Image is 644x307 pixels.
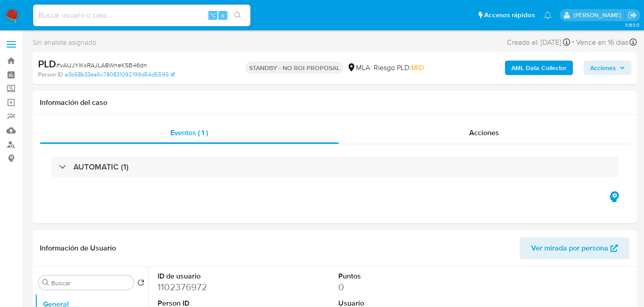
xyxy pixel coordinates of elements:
b: Person ID [38,71,63,79]
span: Eventos ( 1 ) [170,128,208,138]
span: Riesgo PLD: [374,63,424,73]
span: ⌥ [209,11,216,19]
span: Accesos rápidos [484,10,535,20]
div: AUTOMATIC (1) [51,156,619,177]
dd: 0 [338,281,450,293]
span: s [221,11,224,19]
span: # vAUJYlKxRAJLA8WneKSB46dn [56,61,147,70]
span: Ver mirada por persona [531,237,608,259]
span: Acciones [590,61,616,75]
input: Buscar usuario o caso... [33,9,250,21]
dd: 1102376972 [158,281,269,293]
button: Ver mirada por persona [519,237,630,259]
a: Notificaciones [544,11,552,19]
button: Volver al orden por defecto [137,279,144,289]
p: STANDBY - NO ROI PROPOSAL [245,61,343,74]
div: Creado el: [DATE] [507,36,570,48]
span: Acciones [469,128,499,138]
button: Acciones [584,61,631,75]
a: a3b58b33ea6c780831092199d54d5595 [65,71,175,79]
dt: Puntos [338,271,450,281]
span: MID [411,62,424,73]
button: search-icon [228,9,247,22]
h1: Información de Usuario [40,244,116,253]
input: Buscar [51,279,130,287]
span: Vence en 16 días [576,38,628,47]
span: - [572,36,574,48]
button: Buscar [42,279,49,286]
b: AML Data Collector [511,61,567,75]
p: gabriela.sanchez@mercadolibre.com [573,11,625,19]
span: Sin analista asignado [33,38,96,47]
button: AML Data Collector [505,61,573,75]
b: PLD [38,57,56,71]
div: MLA [347,63,370,73]
h1: Información del caso [40,98,630,107]
dt: ID de usuario [158,271,269,281]
h3: AUTOMATIC (1) [73,162,129,172]
a: Salir [628,10,637,20]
